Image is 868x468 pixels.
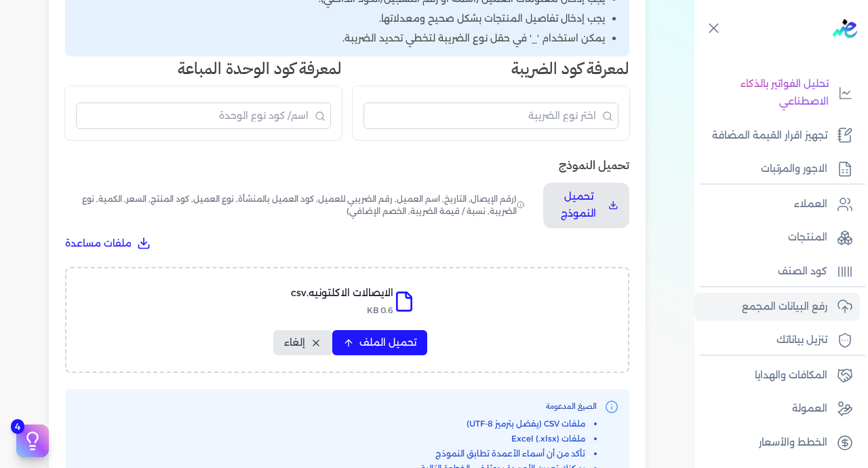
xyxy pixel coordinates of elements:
[353,56,629,81] h3: لمعرفة كود الضريبة
[420,418,597,430] li: ملفات CSV (يفضل بترميز UTF-8)
[332,330,427,355] button: تحميل الملف
[363,103,618,129] input: البحث
[543,183,629,228] button: تحميل النموذج
[291,302,393,319] p: 0.6 KB
[776,331,827,349] p: تنزيل بياناتك
[694,223,860,252] a: المنتجات
[755,367,827,384] p: المكافات والهدايا
[742,298,827,316] p: رفع البيانات المجمع
[694,122,860,150] a: تجهيز اقرار القيمة المضافة
[759,434,827,452] p: الخطط والأسعار
[76,103,331,129] input: البحث
[694,326,860,355] a: تنزيل بياناتك
[694,257,860,286] a: كود الصنف
[788,229,827,247] p: المنتجات
[65,183,527,228] span: (رقم الإيصال, التاريخ, اسم العميل, رقم الضريبي للعميل, كود العميل بالمنشأة, نوع العميل, كود المنت...
[792,400,827,418] p: العمولة
[761,160,827,178] p: الاجور والمرتبات
[273,330,332,355] button: إلغاء
[65,236,132,251] span: ملفات مساعدة
[420,448,597,460] li: تأكد من أن أسماء الأعمدة تطابق النموذج
[694,429,860,457] a: الخطط والأسعار
[701,75,829,110] p: تحليل الفواتير بالذكاء الاصطناعي
[554,188,603,223] p: تحميل النموذج
[694,395,860,423] a: العمولة
[291,285,393,302] p: الايصالات الاكلتونيه.csv
[778,263,827,281] p: كود الصنف
[794,196,827,213] p: العملاء
[420,400,597,412] h3: الصيغ المدعومة
[694,293,860,321] a: رفع البيانات المجمع
[833,19,857,38] img: logo
[359,336,416,350] span: تحميل الملف
[65,236,151,251] button: تحميل ملفات مساعدة
[76,12,605,26] li: يجب إدخال تفاصيل المنتجات بشكل صحيح ومعدلاتها.
[694,361,860,390] a: المكافات والهدايا
[420,433,597,445] li: ملفات Excel (.xlsx)
[65,56,342,81] h3: لمعرفة كود الوحدة المباعة
[712,127,827,145] p: تجهيز اقرار القيمة المضافة
[694,155,860,183] a: الاجور والمرتبات
[65,156,629,174] h3: تحميل النموذج
[16,425,49,457] button: 4
[11,419,24,434] span: 4
[694,70,860,115] a: تحليل الفواتير بالذكاء الاصطناعي
[694,190,860,219] a: العملاء
[284,336,305,350] span: إلغاء
[76,31,605,46] li: يمكن استخدام '_' في حقل نوع الضريبة لتخطي تحديد الضريبة.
